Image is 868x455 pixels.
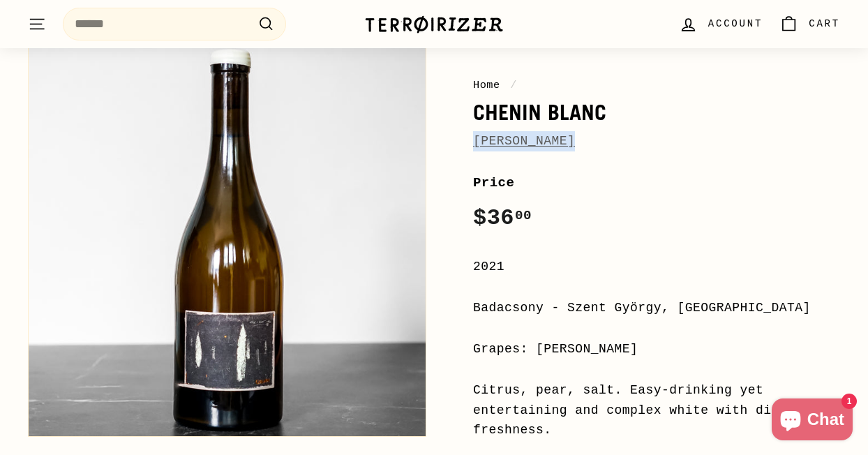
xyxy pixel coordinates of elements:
[507,79,521,91] span: /
[771,3,848,45] a: Cart
[473,380,840,440] div: Citrus, pear, salt. Easy-drinking yet entertaining and complex white with distinct freshness.
[473,77,840,94] nav: breadcrumbs
[473,79,500,91] a: Home
[473,205,532,231] span: $36
[473,257,840,277] div: 2021
[515,208,532,223] sup: 00
[768,398,857,444] inbox-online-store-chat: Shopify online store chat
[671,3,771,45] a: Account
[473,339,840,359] div: Grapes: [PERSON_NAME]
[708,16,763,31] span: Account
[473,134,575,148] a: [PERSON_NAME]
[473,100,840,124] h1: Chenin Blanc
[473,298,840,318] div: Badacsony - Szent György, [GEOGRAPHIC_DATA]
[473,172,840,193] label: Price
[809,16,840,31] span: Cart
